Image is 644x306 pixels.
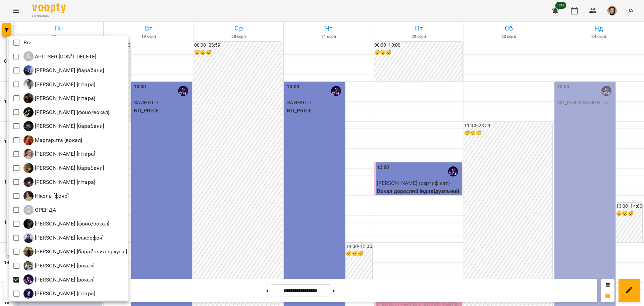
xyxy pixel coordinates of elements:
[34,262,95,270] p: [PERSON_NAME] [вокал]
[23,261,95,271] a: Т [PERSON_NAME] [вокал]
[23,149,34,159] img: М
[23,289,95,299] a: Я [PERSON_NAME] [гітара]
[23,121,34,131] img: К
[23,149,95,159] a: М [PERSON_NAME] [гітара]
[23,233,104,243] a: П [PERSON_NAME] [саксофон]
[23,93,95,103] a: А [PERSON_NAME] [гітара]
[23,191,34,201] img: Н
[23,93,34,103] img: А
[23,79,95,89] div: Андрей Головерда [гітара]
[23,205,56,215] a: О ОРЕНДА
[23,289,95,299] div: Ярослав [гітара]
[23,191,69,201] a: Н Ніколь [фоно]
[34,122,104,130] p: [PERSON_NAME] [барабани]
[23,121,104,131] div: Козаченко Євгеній [барабани]
[23,107,110,117] a: Д [PERSON_NAME] [фоно/вокал]
[23,247,127,257] a: С [PERSON_NAME] [барабани/перкусія]
[34,53,97,61] p: API USER [DON'T DELETE]
[23,205,34,215] div: О
[23,274,34,285] img: Х
[23,163,104,173] a: Н [PERSON_NAME] [барабани]
[34,206,56,214] p: ОРЕНДА
[34,220,110,228] p: [PERSON_NAME] [фоно/вокал]
[34,178,95,186] p: [PERSON_NAME] [гітара]
[23,163,34,173] img: Н
[34,248,127,256] p: [PERSON_NAME] [барабани/перкусія]
[34,192,69,200] p: Ніколь [фоно]
[23,107,34,117] img: Д
[34,108,110,116] p: [PERSON_NAME] [фоно/вокал]
[23,65,104,75] div: Єгор [барабани]
[34,136,83,144] p: Маргарита [вокал]
[34,234,104,242] p: [PERSON_NAME] [саксофон]
[23,39,31,47] p: Всі
[23,79,95,89] a: А [PERSON_NAME] [гітара]
[23,65,34,75] img: Є
[23,135,83,145] div: Маргарита [вокал]
[23,93,95,103] div: Антон [гітара]
[34,66,104,74] p: [PERSON_NAME] [барабани]
[23,135,34,145] img: М
[23,135,83,145] a: М Маргарита [вокал]
[34,290,95,298] p: [PERSON_NAME] [гітара]
[23,289,34,299] img: Я
[23,274,95,285] a: Х [PERSON_NAME] [вокал]
[23,261,34,271] img: Т
[34,150,95,158] p: [PERSON_NAME] [гітара]
[34,81,95,89] p: [PERSON_NAME] [гітара]
[23,149,95,159] div: Михайло [гітара]
[23,219,34,229] img: О
[23,51,34,61] div: A
[23,177,95,187] a: Н [PERSON_NAME] [гітара]
[23,177,95,187] div: Непомняща Марія [гітара]
[23,177,34,187] img: Н
[23,219,110,229] a: О [PERSON_NAME] [фоно/вокал]
[23,247,34,257] img: С
[23,274,95,285] div: Христина Андреєва [вокал]
[23,51,97,61] div: API USER [DON'T DELETE]
[23,163,104,173] div: Настя Поганка [барабани]
[34,276,95,284] p: [PERSON_NAME] [вокал]
[23,65,104,75] a: Є [PERSON_NAME] [барабани]
[23,121,104,131] a: К [PERSON_NAME] [барабани]
[23,107,110,117] div: Дарія [фоно/вокал]
[34,164,104,172] p: [PERSON_NAME] [барабани]
[34,94,95,102] p: [PERSON_NAME] [гітара]
[23,233,34,243] img: П
[23,79,34,89] img: А
[23,51,97,61] a: A API USER [DON'T DELETE]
